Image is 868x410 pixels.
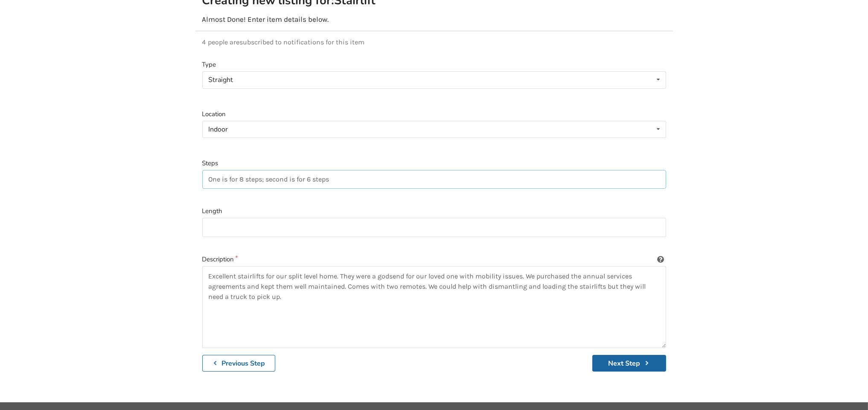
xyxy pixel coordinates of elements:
label: Location [202,109,666,119]
textarea: Excellent stairlifts for our split level home. They were a godsend for our loved one with mobilit... [202,266,666,348]
label: Length [202,206,666,216]
button: Previous Step [202,355,276,372]
label: Steps [202,158,666,168]
p: Almost Done! Enter item details below. [202,15,666,24]
label: Type [202,60,666,70]
div: Indoor [209,126,228,133]
b: Previous Step [221,359,265,368]
div: Straight [209,76,233,83]
label: Description [202,255,666,264]
p: 4 people are subscribed to notifications for this item [202,38,666,46]
button: Next Step [592,355,666,372]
